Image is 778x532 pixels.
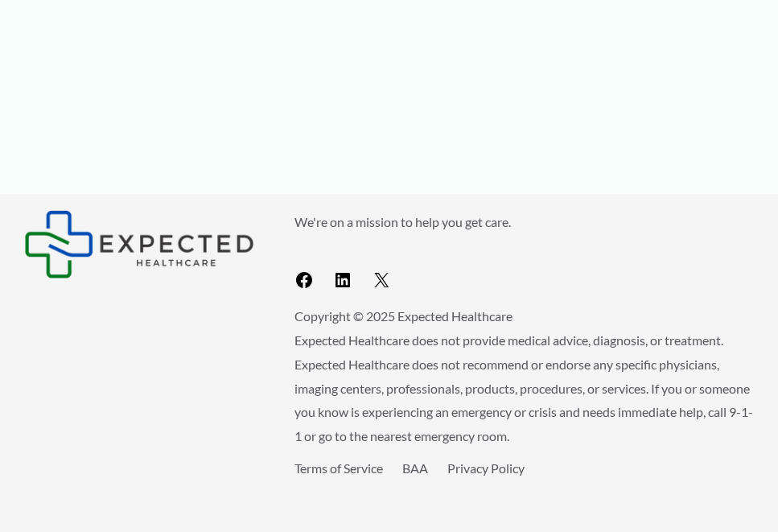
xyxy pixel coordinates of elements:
aside: Footer Widget 3 [294,456,754,517]
img: Expected Healthcare Logo - side, dark font, small [24,210,254,278]
aside: Footer Widget 1 [24,210,254,278]
aside: Footer Widget 2 [294,210,754,296]
a: BAA [402,460,428,476]
span: Expected Healthcare does not provide medical advice, diagnosis, or treatment. Expected Healthcare... [294,332,753,443]
span: Copyright © 2025 Expected Healthcare [294,308,512,324]
a: Terms of Service [294,460,383,476]
p: We're on a mission to help you get care. [294,210,754,234]
a: Privacy Policy [447,460,525,476]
